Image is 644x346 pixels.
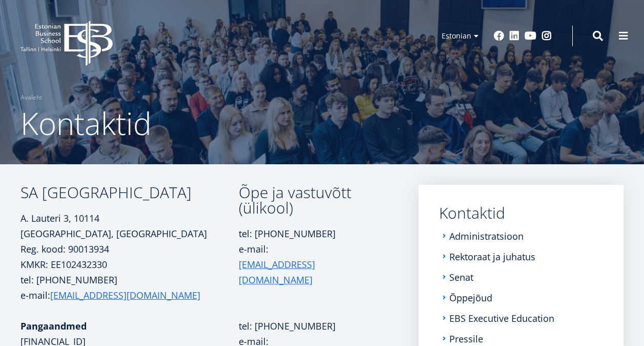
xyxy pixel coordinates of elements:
a: EBS Executive Education [449,313,554,323]
a: Facebook [494,31,504,41]
a: Linkedin [509,31,520,41]
h3: Õpe ja vastuvõtt (ülikool) [239,185,389,216]
p: tel: [PHONE_NUMBER] e-mail: [239,226,389,303]
a: Avaleht [20,92,42,103]
a: Rektoraat ja juhatus [449,252,535,262]
a: Instagram [542,31,552,41]
a: Youtube [525,31,536,41]
a: Pressile [449,334,483,344]
strong: Pangaandmed [20,320,87,332]
a: [EMAIL_ADDRESS][DOMAIN_NAME] [50,287,200,303]
p: KMKR: EE102432330 [20,257,239,272]
span: Kontaktid [20,102,152,144]
a: Administratsioon [449,231,524,241]
a: Senat [449,272,473,282]
h3: SA [GEOGRAPHIC_DATA] [20,185,239,200]
p: A. Lauteri 3, 10114 [GEOGRAPHIC_DATA], [GEOGRAPHIC_DATA] Reg. kood: 90013934 [20,210,239,257]
a: Õppejõud [449,293,492,303]
a: Kontaktid [439,205,603,221]
p: tel: [PHONE_NUMBER] [239,318,389,334]
p: tel: [PHONE_NUMBER] e-mail: [20,272,239,303]
a: [EMAIL_ADDRESS][DOMAIN_NAME] [239,257,389,287]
